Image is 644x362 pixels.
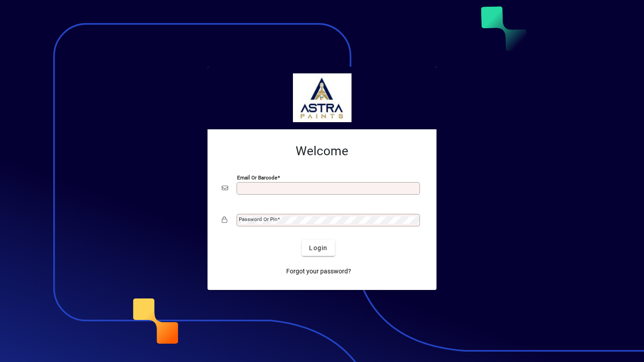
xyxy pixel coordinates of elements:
[237,175,277,181] mat-label: Email or Barcode
[302,240,335,256] button: Login
[286,267,351,276] span: Forgot your password?
[309,243,327,253] span: Login
[283,263,355,279] a: Forgot your password?
[222,144,422,159] h2: Welcome
[239,216,277,222] mat-label: Password or Pin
